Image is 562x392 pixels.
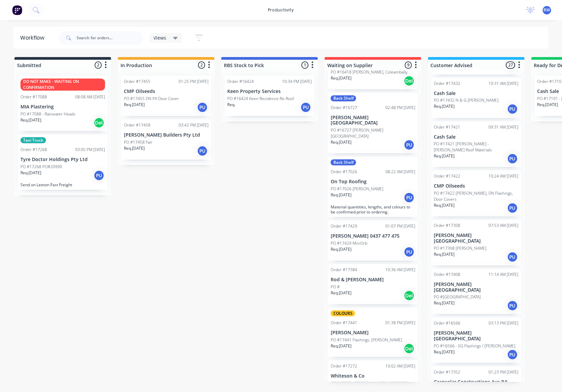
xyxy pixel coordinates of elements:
div: PU [94,170,104,181]
p: PO #17421 [PERSON_NAME] - [PERSON_NAME] Roof Materials [434,141,519,153]
div: Order #1745501:25 PM [DATE]CMP OilseedsPO #17455 DN PA Door CoverReq.[DATE]PU [121,76,211,116]
div: 10:24 AM [DATE] [489,173,519,179]
div: Back Shelf [331,159,356,165]
p: PO #16424 Keen Residence Re-Roof [227,96,294,102]
p: Rod & [PERSON_NAME] [331,277,415,283]
div: Order #17308 [434,223,461,229]
p: PO #17308 [PERSON_NAME] [434,245,487,251]
p: PO #16418 [PERSON_NAME], Coleambally [331,69,408,75]
div: Del [404,343,415,354]
div: Order #17026 [331,169,357,175]
p: [PERSON_NAME][GEOGRAPHIC_DATA] [331,115,415,126]
div: PU [507,300,518,311]
div: Order #17455 [124,79,150,85]
input: Search for orders... [77,31,143,45]
div: Order #1738410:36 AM [DATE]Rod & [PERSON_NAME]PO #Req.[DATE]Del [328,264,418,304]
div: 01:23 PM [DATE] [489,369,519,375]
p: Req. [DATE] [20,170,41,176]
p: Req. [DATE] [331,75,352,81]
div: Order #1742901:07 PM [DATE][PERSON_NAME] 0437 477 475PO #17429 MiniOrbReq.[DATE]PU [328,220,418,261]
div: Order #17441 [331,320,357,326]
p: Gransolar Constructions Aus P/L [PERSON_NAME] 0488 901 130 [434,379,519,391]
div: Taxi TruckOrder #1726803:05 PM [DATE]Tyre Doctor Holdings Pty LtdPO #17268 PO#20990Req.[DATE]PUSe... [18,135,108,190]
div: Order #17272 [331,363,357,369]
div: 08:22 AM [DATE] [385,169,415,175]
div: 07:53 AM [DATE] [489,223,519,229]
p: PO #17422 [PERSON_NAME], DN Flashings, Door Covers [434,190,519,202]
div: COLOURSOrder #1744101:38 PM [DATE][PERSON_NAME]PO #17441 Flashings, [PERSON_NAME]Req.[DATE]Del [328,308,418,357]
div: PU [404,247,415,257]
p: [PERSON_NAME] Builders Pty Ltd [124,132,208,138]
div: Order #17268 [20,147,47,153]
p: Req. [DATE] [331,192,352,198]
p: Req. [DATE] [124,145,145,151]
div: Order #17408 [434,272,461,278]
div: Order #1745803:42 PM [DATE][PERSON_NAME] Builders Pty LtdPO #17458 FairReq.[DATE]PU [121,119,211,160]
div: Order #17422 [434,173,461,179]
p: Req. [DATE] [434,153,455,159]
p: Req. [DATE] [124,102,145,108]
div: Order #1740811:14 AM [DATE][PERSON_NAME][GEOGRAPHIC_DATA]PO #[GEOGRAPHIC_DATA]Req.[DATE]PU [431,269,521,314]
div: Order #17421 [434,124,461,130]
div: 02:48 PM [DATE] [385,105,415,111]
div: 10:02 AM [DATE] [385,363,415,369]
div: Order #17458 [124,122,150,128]
div: Taxi Truck [20,137,46,143]
div: Order #16424 [227,79,254,85]
div: Back ShelfOrder #1672702:48 PM [DATE][PERSON_NAME][GEOGRAPHIC_DATA]PO #16727 [PERSON_NAME][GEOGRA... [328,93,418,154]
div: Del [404,290,415,301]
p: Keen Property Services [227,89,312,94]
div: 09:31 AM [DATE] [489,124,519,130]
div: DO NOT MAKE - WAITING ON CONFIRMATIONOrder #1708808:08 AM [DATE]MIA PlasteringPO #17088 - Rainwat... [18,76,108,131]
p: [PERSON_NAME][GEOGRAPHIC_DATA] [434,330,519,342]
img: Factory [12,5,22,15]
div: Order #17088 [20,94,47,100]
div: Order #1742109:31 AM [DATE]Cash SalePO #17421 [PERSON_NAME] - [PERSON_NAME] Roof MaterialsReq.[DA... [431,121,521,167]
div: 01:38 PM [DATE] [385,320,415,326]
p: Req. [DATE] [434,103,455,109]
div: PU [300,102,311,113]
p: Req. [DATE] [331,290,352,296]
p: Req. [DATE] [434,202,455,208]
p: PO #17268 PO#20990 [20,164,62,170]
p: PO #16727 [PERSON_NAME][GEOGRAPHIC_DATA] [331,127,415,139]
p: PO #17455 DN PA Door Cover [124,96,179,102]
div: Order #1730807:53 AM [DATE][PERSON_NAME][GEOGRAPHIC_DATA]PO #17308 [PERSON_NAME]Req.[DATE]PU [431,220,521,265]
div: PU [507,252,518,262]
p: CMP Oilseeds [434,183,519,189]
p: Tyre Doctor Holdings Pty Ltd [20,157,105,162]
div: PU [197,102,208,113]
p: Req. [DATE] [434,349,455,355]
p: [PERSON_NAME][GEOGRAPHIC_DATA] [434,282,519,293]
p: Req. [DATE] [331,139,352,145]
p: On Top Roofing [331,179,415,185]
div: Order #17384 [331,267,357,273]
div: 10:34 PM [DATE] [282,79,312,85]
div: PU [404,192,415,203]
div: Order #1742210:24 AM [DATE]CMP OilseedsPO #17422 [PERSON_NAME], DN Flashings, Door CoversReq.[DAT... [431,170,521,216]
p: Req. [DATE] [537,102,558,108]
p: Req. [DATE] [434,300,455,306]
div: Order #17429 [331,223,357,229]
p: Cash Sale [434,134,519,140]
div: productivity [265,5,297,15]
p: Cash Sale [434,91,519,96]
p: MIA Plastering [20,104,105,110]
p: Material quantities, lengths, and colours to be confirmed prior to ordering. [331,204,415,214]
div: 01:25 PM [DATE] [179,79,208,85]
div: PU [507,104,518,114]
div: Back ShelfOrder #1702608:22 AM [DATE]On Top RoofingPO #17026 [PERSON_NAME]Req.[DATE]PUMaterial qu... [328,157,418,217]
span: RW [544,7,550,13]
div: Back Shelf [331,95,356,101]
div: Order #16727 [331,105,357,111]
div: Del [94,117,104,128]
p: PO #17026 [PERSON_NAME] [331,186,383,192]
div: Order #17432 [434,81,461,87]
div: PU [404,140,415,150]
p: Req. [DATE] [434,251,455,257]
div: 03:05 PM [DATE] [75,147,105,153]
p: Send on Leeton Fast Freight [20,182,105,187]
div: 08:08 AM [DATE] [75,94,105,100]
p: Req. [DATE] [20,117,41,123]
p: Req. [DATE] [331,343,352,349]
